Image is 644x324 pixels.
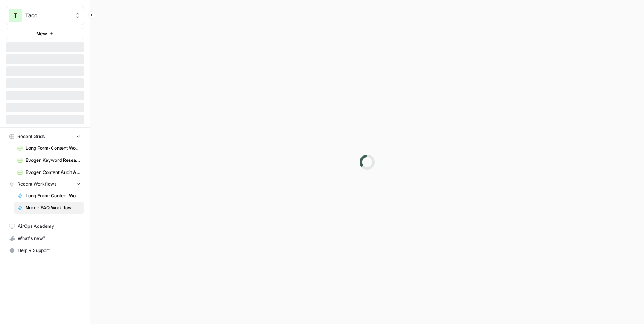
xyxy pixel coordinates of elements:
[26,204,81,211] span: Nurx - FAQ Workflow
[36,30,47,37] span: New
[14,154,84,166] a: Evogen Keyword Research Agent Grid
[6,28,84,39] button: New
[14,166,84,178] a: Evogen Content Audit Agent Grid
[26,157,81,164] span: Evogen Keyword Research Agent Grid
[14,11,17,20] span: T
[26,145,81,152] span: Long Form-Content Workflow - AI Clients (New) Grid
[26,192,81,199] span: Long Form-Content Workflow - AI Clients (New)
[26,169,81,176] span: Evogen Content Audit Agent Grid
[25,12,71,19] span: Taco
[6,220,84,232] a: AirOps Academy
[6,6,84,25] button: Workspace: Taco
[6,178,84,190] button: Recent Workflows
[6,244,84,256] button: Help + Support
[6,131,84,142] button: Recent Grids
[17,181,56,187] span: Recent Workflows
[14,202,84,214] a: Nurx - FAQ Workflow
[14,190,84,202] a: Long Form-Content Workflow - AI Clients (New)
[14,142,84,154] a: Long Form-Content Workflow - AI Clients (New) Grid
[6,233,84,244] div: What's new?
[17,133,45,140] span: Recent Grids
[6,232,84,244] button: What's new?
[18,223,81,230] span: AirOps Academy
[18,247,81,254] span: Help + Support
